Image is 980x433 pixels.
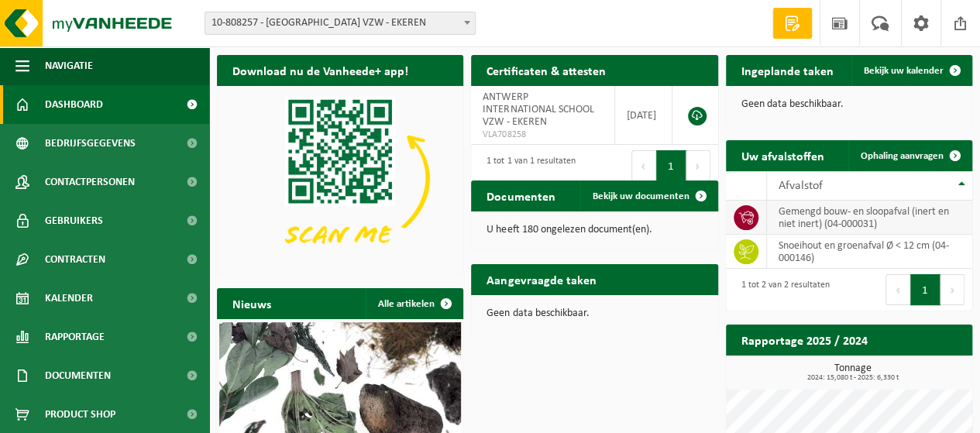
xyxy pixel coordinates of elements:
[217,288,287,318] h2: Nieuws
[217,55,424,85] h2: Download nu de Vanheede+ app!
[487,225,702,235] p: U heeft 180 ongelezen document(en).
[726,55,849,85] h2: Ingeplande taken
[471,55,621,85] h2: Certificaten & attesten
[45,201,103,240] span: Gebruikers
[857,355,971,386] a: Bekijk rapportage
[483,129,603,141] span: VLA708258
[767,201,972,235] td: gemengd bouw- en sloopafval (inert en niet inert) (04-000031)
[471,264,611,294] h2: Aangevraagde taken
[741,99,957,110] p: Geen data beschikbaar.
[45,240,105,279] span: Contracten
[45,279,93,318] span: Kalender
[779,180,823,192] span: Afvalstof
[615,86,672,145] td: [DATE]
[45,85,103,124] span: Dashboard
[686,150,710,181] button: Next
[483,91,593,128] span: ANTWERP INTERNATIONAL SCHOOL VZW - EKEREN
[366,288,462,319] a: Alle artikelen
[734,273,830,307] div: 1 tot 2 van 2 resultaten
[851,55,971,86] a: Bekijk uw kalender
[45,356,111,395] span: Documenten
[487,308,702,319] p: Geen data beschikbaar.
[45,46,93,85] span: Navigatie
[910,274,940,305] button: 1
[734,363,972,382] h3: Tonnage
[726,325,883,355] h2: Rapportage 2025 / 2024
[205,12,476,35] span: 10-808257 - ANTWERP INTERNATIONAL SCHOOL VZW - EKEREN
[580,180,717,211] a: Bekijk uw documenten
[848,140,971,171] a: Ophaling aanvragen
[217,86,463,271] img: Download de VHEPlus App
[631,150,656,181] button: Previous
[45,318,105,356] span: Rapportage
[726,140,840,170] h2: Uw afvalstoffen
[861,151,944,161] span: Ophaling aanvragen
[593,191,689,201] span: Bekijk uw documenten
[205,12,475,34] span: 10-808257 - ANTWERP INTERNATIONAL SCHOOL VZW - EKEREN
[940,274,965,305] button: Next
[885,274,910,305] button: Previous
[734,374,972,382] span: 2024: 15,080 t - 2025: 6,330 t
[45,124,136,163] span: Bedrijfsgegevens
[479,149,575,183] div: 1 tot 1 van 1 resultaten
[45,163,135,201] span: Contactpersonen
[864,66,944,76] span: Bekijk uw kalender
[471,180,570,211] h2: Documenten
[767,235,972,269] td: snoeihout en groenafval Ø < 12 cm (04-000146)
[656,150,686,181] button: 1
